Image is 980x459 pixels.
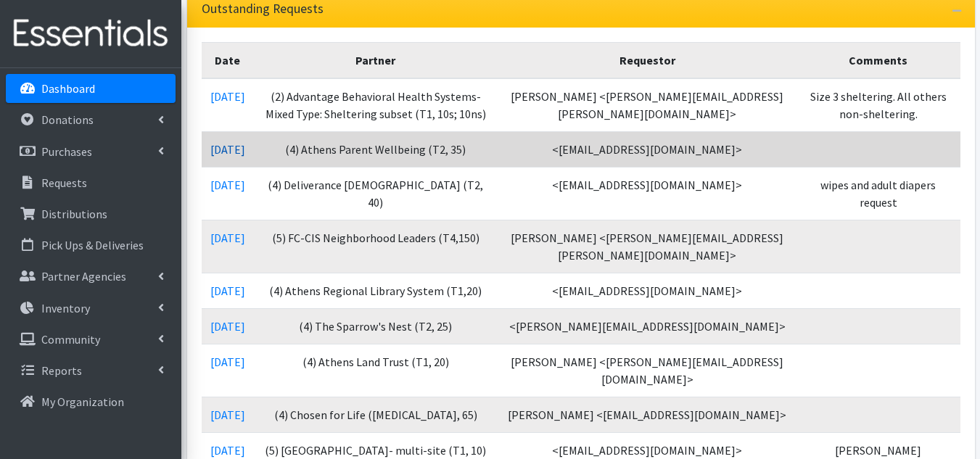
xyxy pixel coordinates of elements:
[210,408,245,422] a: [DATE]
[498,42,797,78] th: Requestor
[254,308,498,344] td: (4) The Sparrow's Nest (T2, 25)
[210,142,245,157] a: [DATE]
[498,397,797,432] td: [PERSON_NAME] <[EMAIL_ADDRESS][DOMAIN_NAME]>
[6,168,176,197] a: Requests
[210,231,245,245] a: [DATE]
[498,308,797,344] td: <[PERSON_NAME][EMAIL_ADDRESS][DOMAIN_NAME]>
[254,273,498,308] td: (4) Athens Regional Library System (T1,20)
[498,167,797,220] td: <[EMAIL_ADDRESS][DOMAIN_NAME]>
[254,344,498,397] td: (4) Athens Land Trust (T1, 20)
[41,175,87,190] p: Requests
[796,167,960,220] td: wipes and adult diapers request
[6,294,176,323] a: Inventory
[254,131,498,167] td: (4) Athens Parent Wellbeing (T2, 35)
[41,207,107,221] p: Distributions
[498,78,797,132] td: [PERSON_NAME] <[PERSON_NAME][EMAIL_ADDRESS][PERSON_NAME][DOMAIN_NAME]>
[6,105,176,134] a: Donations
[796,78,960,132] td: Size 3 sheltering. All others non-sheltering.
[210,319,245,334] a: [DATE]
[498,344,797,397] td: [PERSON_NAME] <[PERSON_NAME][EMAIL_ADDRESS][DOMAIN_NAME]>
[210,89,245,104] a: [DATE]
[6,199,176,228] a: Distributions
[498,131,797,167] td: <[EMAIL_ADDRESS][DOMAIN_NAME]>
[6,137,176,166] a: Purchases
[41,332,100,347] p: Community
[6,231,176,260] a: Pick Ups & Deliveries
[210,443,245,458] a: [DATE]
[202,42,254,78] th: Date
[254,220,498,273] td: (5) FC-CIS Neighborhood Leaders (T4,150)
[498,273,797,308] td: <[EMAIL_ADDRESS][DOMAIN_NAME]>
[210,355,245,369] a: [DATE]
[41,81,95,96] p: Dashboard
[41,112,94,127] p: Donations
[6,325,176,354] a: Community
[210,284,245,298] a: [DATE]
[254,167,498,220] td: (4) Deliverance [DEMOGRAPHIC_DATA] (T2, 40)
[6,9,176,58] img: HumanEssentials
[254,42,498,78] th: Partner
[796,42,960,78] th: Comments
[498,220,797,273] td: [PERSON_NAME] <[PERSON_NAME][EMAIL_ADDRESS][PERSON_NAME][DOMAIN_NAME]>
[41,238,144,252] p: Pick Ups & Deliveries
[41,301,90,315] p: Inventory
[41,363,82,378] p: Reports
[202,1,324,17] h3: Outstanding Requests
[6,387,176,416] a: My Organization
[6,74,176,103] a: Dashboard
[41,269,126,284] p: Partner Agencies
[41,394,124,409] p: My Organization
[210,178,245,192] a: [DATE]
[254,397,498,432] td: (4) Chosen for Life ([MEDICAL_DATA], 65)
[6,262,176,291] a: Partner Agencies
[254,78,498,132] td: (2) Advantage Behavioral Health Systems- Mixed Type: Sheltering subset (T1, 10s; 10ns)
[41,144,92,159] p: Purchases
[6,356,176,385] a: Reports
